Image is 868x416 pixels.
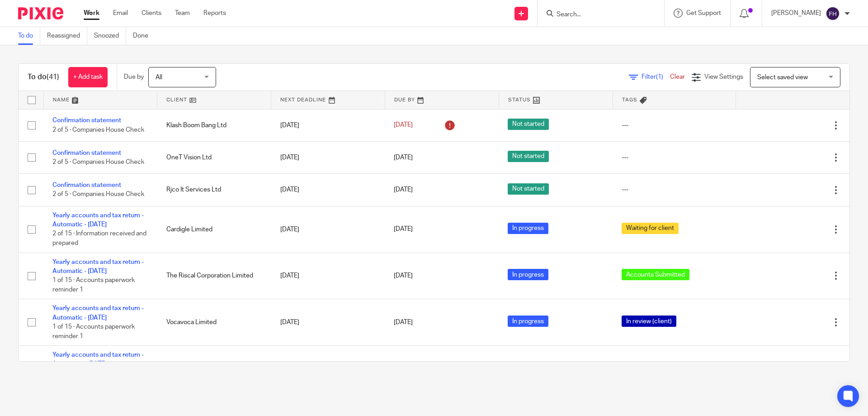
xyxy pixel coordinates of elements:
[394,122,413,129] span: [DATE]
[52,231,146,247] span: 2 of 15 · Information received and prepared
[642,74,670,80] span: Filter
[124,72,144,81] p: Due by
[670,74,685,80] a: Clear
[18,27,40,45] a: To do
[508,151,549,162] span: Not started
[175,9,190,18] a: Team
[52,212,144,228] a: Yearly accounts and tax return - Automatic - [DATE]
[271,299,385,346] td: [DATE]
[771,9,821,18] p: [PERSON_NAME]
[52,305,144,320] a: Yearly accounts and tax return - Automatic - [DATE]
[686,10,721,16] span: Get Support
[271,253,385,299] td: [DATE]
[271,109,385,141] td: [DATE]
[508,183,549,195] span: Not started
[84,9,99,18] a: Work
[52,150,121,156] a: Confirmation statement
[508,223,548,234] span: In progress
[203,9,226,18] a: Reports
[133,27,155,45] a: Done
[656,74,663,80] span: (1)
[157,299,271,346] td: Vocavoca Limited
[271,141,385,173] td: [DATE]
[622,185,726,194] div: ---
[52,159,144,165] span: 2 of 5 · Companies House Check
[622,97,637,102] span: Tags
[47,27,87,45] a: Reassigned
[18,7,63,19] img: Pixie
[52,117,121,124] a: Confirmation statement
[157,253,271,299] td: The Riscal Corporation Limited
[52,191,144,198] span: 2 of 5 · Companies House Check
[157,206,271,253] td: Cardigle Limited
[157,174,271,206] td: Rjco It Services Ltd
[28,72,59,82] h1: To do
[704,74,743,80] span: View Settings
[508,269,548,280] span: In progress
[394,226,413,233] span: [DATE]
[52,259,144,274] a: Yearly accounts and tax return - Automatic - [DATE]
[157,141,271,173] td: OneT Vision Ltd
[156,74,162,81] span: All
[622,269,689,280] span: Accounts Submitted
[622,223,679,234] span: Waiting for client
[113,9,128,18] a: Email
[52,127,144,133] span: 2 of 5 · Companies House Check
[394,186,413,193] span: [DATE]
[52,324,135,339] span: 1 of 15 · Accounts paperwork reminder 1
[556,11,637,19] input: Search
[394,319,413,325] span: [DATE]
[622,121,726,130] div: ---
[508,119,549,130] span: Not started
[622,316,676,327] span: In review (client)
[52,277,135,293] span: 1 of 15 · Accounts paperwork reminder 1
[394,273,413,279] span: [DATE]
[508,316,548,327] span: In progress
[271,206,385,253] td: [DATE]
[826,6,840,21] img: svg%3E
[622,153,726,162] div: ---
[271,346,385,392] td: [DATE]
[68,67,108,87] a: + Add task
[52,352,144,367] a: Yearly accounts and tax return - Automatic - [DATE]
[757,74,808,81] span: Select saved view
[52,182,121,188] a: Confirmation statement
[157,346,271,392] td: [PERSON_NAME] Limited
[394,154,413,161] span: [DATE]
[271,174,385,206] td: [DATE]
[94,27,126,45] a: Snoozed
[47,73,59,81] span: (41)
[142,9,161,18] a: Clients
[157,109,271,141] td: Klash Boom Bang Ltd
